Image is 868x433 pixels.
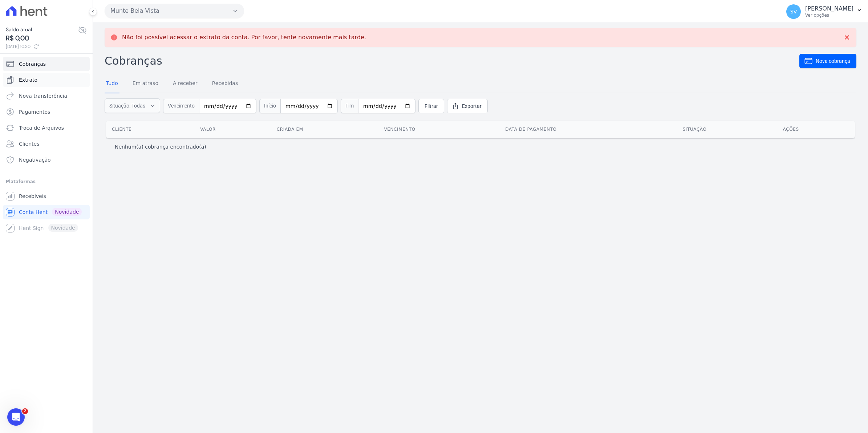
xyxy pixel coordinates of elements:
[499,121,677,138] th: Data de pagamento
[805,12,853,18] p: Ver opções
[131,74,160,93] a: Em atraso
[19,156,51,163] span: Negativação
[341,99,358,113] span: Fim
[3,73,90,87] a: Extrato
[271,121,378,138] th: Criada em
[790,9,797,14] span: SV
[418,99,444,113] a: Filtrar
[19,108,50,116] span: Pagamentos
[6,57,87,235] nav: Sidebar
[6,33,78,43] span: R$ 0,00
[163,99,199,113] span: Vencimento
[6,43,78,50] span: [DATE] 10:30
[3,57,90,71] a: Cobranças
[805,5,853,12] p: [PERSON_NAME]
[106,121,194,138] th: Cliente
[777,121,855,138] th: Ações
[6,26,78,33] span: Saldo atual
[194,121,271,138] th: Valor
[122,34,366,41] p: Não foi possível acessar o extrato da conta. Por favor, tente novamente mais tarde.
[378,121,499,138] th: Vencimento
[19,209,48,216] span: Conta Hent
[19,76,37,84] span: Extrato
[105,53,799,69] h2: Cobranças
[6,177,87,186] div: Plataformas
[115,143,206,150] p: Nenhum(a) cobrança encontrado(a)
[22,408,28,414] span: 2
[19,124,64,131] span: Troca de Arquivos
[171,74,199,93] a: A receber
[259,99,280,113] span: Início
[19,140,39,147] span: Clientes
[3,121,90,135] a: Troca de Arquivos
[3,89,90,103] a: Nova transferência
[3,189,90,203] a: Recebíveis
[19,60,46,68] span: Cobranças
[105,74,119,93] a: Tudo
[816,57,850,65] span: Nova cobrança
[3,153,90,167] a: Negativação
[109,102,145,109] span: Situação: Todas
[425,102,438,110] span: Filtrar
[3,137,90,151] a: Clientes
[447,99,488,113] a: Exportar
[52,208,82,216] span: Novidade
[211,74,240,93] a: Recebidas
[19,92,67,100] span: Nova transferência
[799,54,856,68] a: Nova cobrança
[677,121,777,138] th: Situação
[105,4,244,18] button: Munte Bela Vista
[3,205,90,219] a: Conta Hent Novidade
[462,102,482,110] span: Exportar
[19,193,46,200] span: Recebíveis
[3,105,90,119] a: Pagamentos
[780,1,868,22] button: SV [PERSON_NAME] Ver opções
[105,98,160,113] button: Situação: Todas
[7,408,25,426] iframe: Intercom live chat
